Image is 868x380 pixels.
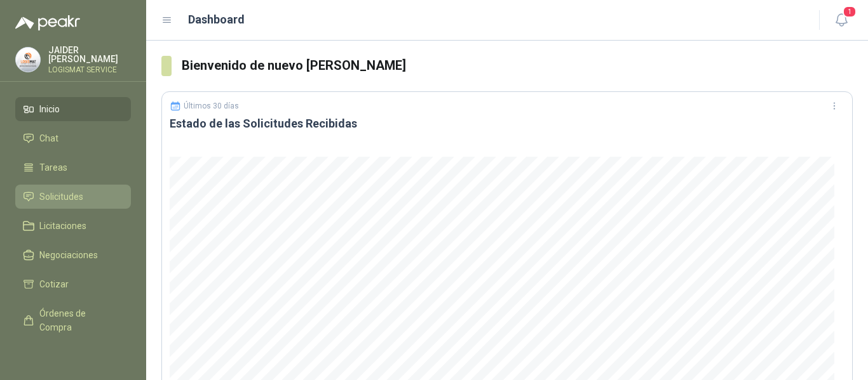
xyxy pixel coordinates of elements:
a: Remisiones [15,344,131,369]
p: Últimos 30 días [184,102,239,110]
span: Órdenes de Compra [39,306,119,334]
span: Inicio [39,102,60,116]
a: Chat [15,126,131,150]
a: Licitaciones [15,214,131,238]
span: Tareas [39,161,67,174]
span: 1 [843,6,857,18]
a: Tareas [15,155,131,180]
button: 1 [830,9,853,32]
a: Solicitudes [15,185,131,209]
h3: Bienvenido de nuevo [PERSON_NAME] [182,56,853,75]
span: Chat [39,131,58,145]
span: Licitaciones [39,219,86,233]
a: Inicio [15,97,131,121]
img: Company Logo [16,48,40,72]
p: LOGISMAT SERVICE [48,66,131,74]
a: Órdenes de Compra [15,301,131,339]
span: Solicitudes [39,190,83,204]
p: JAIDER [PERSON_NAME] [48,46,131,63]
h1: Dashboard [188,11,245,29]
span: Negociaciones [39,248,98,262]
a: Cotizar [15,272,131,296]
span: Cotizar [39,277,69,291]
h3: Estado de las Solicitudes Recibidas [170,116,844,131]
a: Negociaciones [15,243,131,267]
img: Logo peakr [15,15,80,30]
